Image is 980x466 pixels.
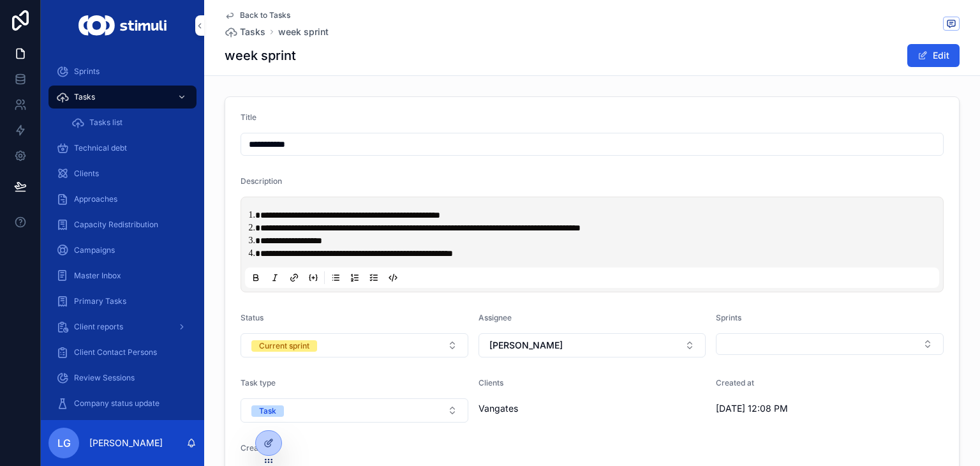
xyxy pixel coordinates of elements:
[48,264,197,287] a: Master Inbox
[241,333,468,357] button: Select Button
[78,15,166,36] img: App logo
[241,313,264,322] span: Status
[259,405,276,417] div: Task
[89,437,163,449] p: [PERSON_NAME]
[241,176,282,186] span: Description
[716,402,884,415] span: [DATE] 12:08 PM
[74,66,100,77] span: Sprints
[74,398,160,409] span: Company status update
[74,373,135,383] span: Review Sessions
[241,398,468,423] button: Select Button
[240,26,265,38] span: Tasks
[48,137,197,160] a: Technical debt
[48,315,197,338] a: Client reports
[479,333,706,357] button: Select Button
[479,402,518,415] span: Vangates
[48,188,197,211] a: Approaches
[74,296,126,306] span: Primary Tasks
[48,290,197,313] a: Primary Tasks
[74,347,157,357] span: Client Contact Persons
[57,435,71,451] span: LG
[225,10,290,20] a: Back to Tasks
[74,271,121,281] span: Master Inbox
[48,366,197,389] a: Review Sessions
[41,51,204,420] div: scrollable content
[716,313,741,322] span: Sprints
[74,169,99,179] span: Clients
[241,443,269,453] span: Creator
[74,220,158,230] span: Capacity Redistribution
[48,239,197,262] a: Campaigns
[278,26,329,38] a: week sprint
[225,26,265,38] a: Tasks
[716,378,754,387] span: Created at
[74,143,127,153] span: Technical debt
[48,341,197,364] a: Client Contact Persons
[259,340,309,352] div: Current sprint
[74,194,117,204] span: Approaches
[489,339,563,352] span: [PERSON_NAME]
[48,60,197,83] a: Sprints
[48,86,197,109] a: Tasks
[240,10,290,20] span: Back to Tasks
[48,392,197,415] a: Company status update
[74,92,95,102] span: Tasks
[74,322,123,332] span: Client reports
[64,111,197,134] a: Tasks list
[89,117,122,128] span: Tasks list
[48,213,197,236] a: Capacity Redistribution
[479,313,512,322] span: Assignee
[74,245,115,255] span: Campaigns
[241,112,256,122] span: Title
[241,378,276,387] span: Task type
[716,333,944,355] button: Select Button
[48,162,197,185] a: Clients
[225,47,296,64] h1: week sprint
[907,44,960,67] button: Edit
[479,378,503,387] span: Clients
